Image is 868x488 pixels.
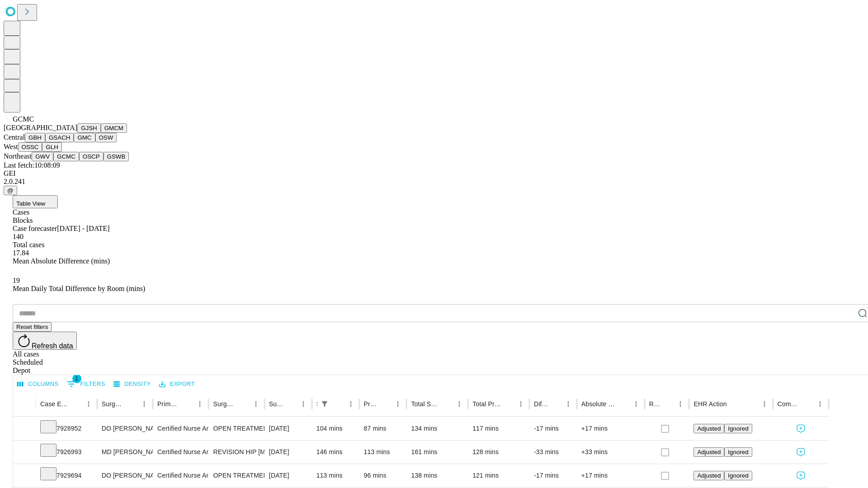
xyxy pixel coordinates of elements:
[724,447,752,457] button: Ignored
[104,152,129,161] button: GSWB
[74,133,95,142] button: GMC
[724,424,752,433] button: Ignored
[318,398,331,410] button: Show filters
[502,398,514,410] button: Sort
[316,417,355,440] div: 104 mins
[630,398,642,410] button: Menu
[581,417,640,440] div: +17 mins
[344,398,357,410] button: Menu
[674,398,687,410] button: Menu
[728,472,748,479] span: Ignored
[32,342,73,350] span: Refresh data
[534,464,572,487] div: -17 mins
[411,417,463,440] div: 134 mins
[4,161,60,169] span: Last fetch: 10:08:09
[801,398,814,410] button: Sort
[392,398,404,410] button: Menu
[649,400,661,408] div: Resolved in EHR
[13,115,34,123] span: GCMC
[95,133,117,142] button: OSW
[697,425,721,432] span: Adjusted
[213,400,236,408] div: Surgery Name
[269,441,307,464] div: [DATE]
[269,464,307,487] div: [DATE]
[13,249,29,257] span: 17.84
[316,441,355,464] div: 146 mins
[534,417,572,440] div: -17 mins
[693,447,724,457] button: Adjusted
[157,400,180,408] div: Primary Service
[697,472,721,479] span: Adjusted
[237,398,250,410] button: Sort
[16,200,45,207] span: Table View
[4,186,17,195] button: @
[125,398,138,410] button: Sort
[15,377,61,391] button: Select columns
[213,441,259,464] div: REVISION HIP [MEDICAL_DATA] ACETABULAR
[42,142,61,152] button: GLH
[617,398,630,410] button: Sort
[814,398,826,410] button: Menu
[332,398,344,410] button: Sort
[284,398,297,410] button: Sort
[40,400,69,408] div: Case Epic Id
[138,398,151,410] button: Menu
[13,225,57,232] span: Case forecaster
[72,374,81,383] span: 1
[157,417,204,440] div: Certified Nurse Anesthetist
[581,441,640,464] div: +33 mins
[13,233,24,240] span: 140
[7,187,14,194] span: @
[250,398,262,410] button: Menu
[472,464,525,487] div: 121 mins
[534,400,548,408] div: Difference
[693,471,724,480] button: Adjusted
[213,417,259,440] div: OPEN TREATMENT DISTAL RADIAL INTRA-ARTICULAR FRACTURE OR EPIPHYSEAL SEPARATION [MEDICAL_DATA] 2 F...
[453,398,466,410] button: Menu
[157,464,204,487] div: Certified Nurse Anesthetist
[549,398,562,410] button: Sort
[411,400,439,408] div: Total Scheduled Duration
[13,322,52,332] button: Reset filters
[297,398,310,410] button: Menu
[728,425,748,432] span: Ignored
[65,377,108,391] button: Show filters
[53,152,79,161] button: GCMC
[70,398,82,410] button: Sort
[411,441,463,464] div: 161 mins
[728,449,748,455] span: Ignored
[472,441,525,464] div: 128 mins
[18,421,31,437] button: Expand
[102,441,148,464] div: MD [PERSON_NAME] [PERSON_NAME] Md
[18,468,31,484] button: Expand
[562,398,575,410] button: Menu
[4,124,77,131] span: [GEOGRAPHIC_DATA]
[13,277,20,284] span: 19
[364,464,402,487] div: 96 mins
[13,257,110,265] span: Mean Absolute Difference (mins)
[581,400,616,408] div: Absolute Difference
[102,400,124,408] div: Surgeon Name
[318,398,331,410] div: 1 active filter
[181,398,193,410] button: Sort
[102,417,148,440] div: DO [PERSON_NAME]
[40,441,93,464] div: 7926993
[4,133,25,141] span: Central
[693,424,724,433] button: Adjusted
[758,398,771,410] button: Menu
[79,152,104,161] button: OSCP
[724,471,752,480] button: Ignored
[534,441,572,464] div: -33 mins
[157,441,204,464] div: Certified Nurse Anesthetist
[101,123,127,133] button: GMCM
[13,195,58,208] button: Table View
[157,377,197,391] button: Export
[697,449,721,455] span: Adjusted
[111,377,153,391] button: Density
[581,464,640,487] div: +17 mins
[661,398,674,410] button: Sort
[102,464,148,487] div: DO [PERSON_NAME]
[13,285,145,292] span: Mean Daily Total Difference by Room (mins)
[4,178,864,186] div: 2.0.241
[45,133,74,142] button: GSACH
